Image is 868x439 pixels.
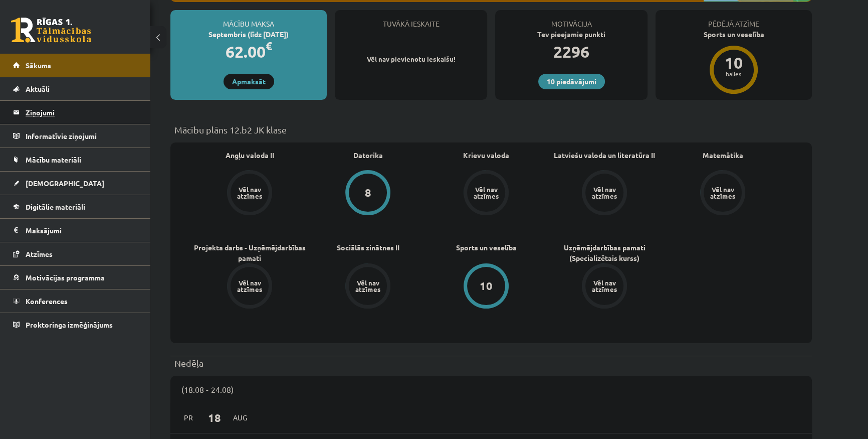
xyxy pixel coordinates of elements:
[545,242,664,263] a: Uzņēmējdarbības pamati (Specializētais kurss)
[170,40,327,64] div: 62.00
[309,263,427,311] a: Vēl nav atzīmes
[538,74,605,89] a: 10 piedāvājumi
[495,29,647,40] div: Tev pieejamie punkti
[190,263,309,311] a: Vēl nav atzīmes
[190,170,309,217] a: Vēl nav atzīmes
[656,29,812,95] a: Sports un veselība 10 balles
[495,40,647,64] div: 2296
[236,279,264,292] div: Vēl nav atzīmes
[590,279,618,292] div: Vēl nav atzīmes
[174,123,808,136] p: Mācību plāns 12.b2 JK klase
[337,242,399,253] a: Sociālās zinātnes II
[26,273,105,282] span: Motivācijas programma
[365,187,371,198] div: 8
[703,150,743,161] a: Matemātika
[13,219,138,242] a: Maksājumi
[26,202,85,211] span: Digitālie materiāli
[309,170,427,217] a: 8
[545,170,664,217] a: Vēl nav atzīmes
[353,150,383,161] a: Datorika
[170,376,812,403] div: (18.08 - 24.08)
[354,279,382,292] div: Vēl nav atzīmes
[664,170,782,217] a: Vēl nav atzīmes
[224,74,274,89] a: Apmaksāt
[26,61,51,70] span: Sākums
[26,179,104,188] span: [DEMOGRAPHIC_DATA]
[427,263,545,311] a: 10
[26,320,113,329] span: Proktoringa izmēģinājums
[456,242,517,253] a: Sports un veselība
[335,10,487,29] div: Tuvākā ieskaite
[26,101,138,124] legend: Ziņojumi
[13,124,138,148] a: Informatīvie ziņojumi
[13,195,138,218] a: Digitālie materiāli
[709,186,737,199] div: Vēl nav atzīmes
[236,186,264,199] div: Vēl nav atzīmes
[590,186,618,199] div: Vēl nav atzīmes
[199,409,230,426] span: 18
[13,77,138,100] a: Aktuāli
[230,410,251,425] span: Aug
[26,84,50,93] span: Aktuāli
[463,150,509,161] a: Krievu valoda
[545,263,664,311] a: Vēl nav atzīmes
[719,55,749,71] div: 10
[719,71,749,77] div: balles
[13,289,138,313] a: Konferences
[174,356,808,370] p: Nedēļa
[170,10,327,29] div: Mācību maksa
[178,410,199,425] span: Pr
[427,170,545,217] a: Vēl nav atzīmes
[26,219,138,242] legend: Maksājumi
[554,150,655,161] a: Latviešu valoda un literatūra II
[656,10,812,29] div: Pēdējā atzīme
[472,186,500,199] div: Vēl nav atzīmes
[495,10,647,29] div: Motivācija
[13,101,138,124] a: Ziņojumi
[190,242,309,263] a: Projekta darbs - Uzņēmējdarbības pamati
[13,313,138,336] a: Proktoringa izmēģinājums
[226,150,274,161] a: Angļu valoda II
[170,29,327,40] div: Septembris (līdz [DATE])
[266,39,272,53] span: €
[26,155,81,164] span: Mācību materiāli
[13,148,138,171] a: Mācību materiāli
[11,18,91,43] a: Rīgas 1. Tālmācības vidusskola
[26,124,138,148] legend: Informatīvie ziņojumi
[480,280,493,291] div: 10
[13,54,138,77] a: Sākums
[26,249,53,258] span: Atzīmes
[13,266,138,289] a: Motivācijas programma
[340,54,482,64] p: Vēl nav pievienotu ieskaišu!
[26,297,68,306] span: Konferences
[13,172,138,195] a: [DEMOGRAPHIC_DATA]
[656,29,812,40] div: Sports un veselība
[13,242,138,265] a: Atzīmes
